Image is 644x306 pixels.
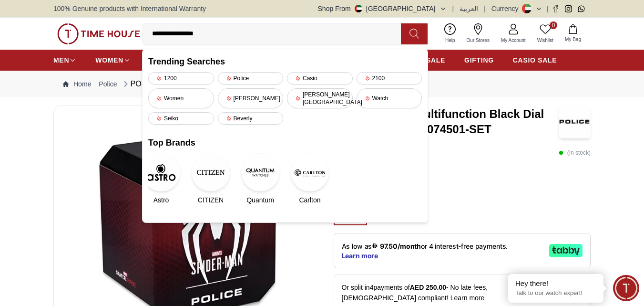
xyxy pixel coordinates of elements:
a: CASIO SALE [513,52,557,69]
a: MEN [53,52,76,69]
h2: Top Brands [148,136,422,149]
span: GIFTING [464,55,494,65]
img: Astro [142,153,180,191]
img: CITIZEN [192,153,230,191]
a: CarltonCarlton [297,153,323,205]
span: | [484,4,486,13]
div: Beverly [218,112,284,125]
button: Shop From[GEOGRAPHIC_DATA] [318,4,447,13]
div: 1200 [148,72,214,84]
img: Carlton [291,153,329,191]
a: GIFTING [464,52,494,69]
a: SALE [426,52,445,69]
span: Carlton [299,195,320,205]
span: Quantum [246,195,274,205]
button: العربية [460,4,478,13]
div: Police [218,72,284,84]
h2: Trending Searches [148,55,422,68]
div: [PERSON_NAME] [218,88,284,108]
div: 2100 [357,72,422,84]
a: Help [440,21,461,46]
span: SALE [426,55,445,65]
span: MEN [53,55,69,65]
span: Astro [153,195,169,205]
button: My Bag [559,22,587,45]
p: ( In stock ) [559,148,591,158]
a: AstroAstro [148,153,174,205]
a: WOMEN [95,52,131,69]
div: Watch [357,88,422,108]
a: Facebook [552,5,559,12]
span: CASIO SALE [513,55,557,65]
div: Currency [491,4,522,13]
span: | [546,4,548,13]
p: Talk to our watch expert! [515,289,596,297]
span: CITIZEN [198,195,224,205]
div: Chat Widget [613,275,639,301]
span: Wishlist [533,37,557,44]
div: POLICE Men's Multifunction Black Dial Watch - PEWGA0074501-SET [121,78,368,90]
div: Casio [287,72,353,84]
h3: POLICE Men's Multifunction Black Dial Watch - PEWGA0074501-SET [334,106,559,137]
span: AED 250.00 [410,284,446,291]
div: [PERSON_NAME][GEOGRAPHIC_DATA] [287,88,353,108]
span: 0 [550,21,557,29]
a: Police [99,79,117,89]
img: United Arab Emirates [355,5,362,12]
a: Our Stores [461,21,495,46]
span: My Account [497,37,530,44]
nav: Breadcrumb [53,71,591,97]
span: WOMEN [95,55,123,65]
span: Our Stores [463,37,493,44]
div: Hey there! [515,279,596,288]
img: POLICE Men's Multifunction Black Dial Watch - PEWGA0074501-SET [559,105,591,138]
span: Help [441,37,459,44]
span: | [452,4,454,13]
div: Women [148,88,214,108]
a: QuantumQuantum [247,153,273,205]
img: ... [57,23,140,44]
img: Quantum [241,153,279,191]
div: Seiko [148,112,214,125]
span: My Bag [561,36,585,43]
a: 0Wishlist [532,21,559,46]
a: Instagram [565,5,572,12]
span: Learn more [450,294,485,302]
a: Home [63,79,91,89]
span: 100% Genuine products with International Warranty [53,4,206,13]
a: Whatsapp [578,5,585,12]
a: CITIZENCITIZEN [198,153,224,205]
